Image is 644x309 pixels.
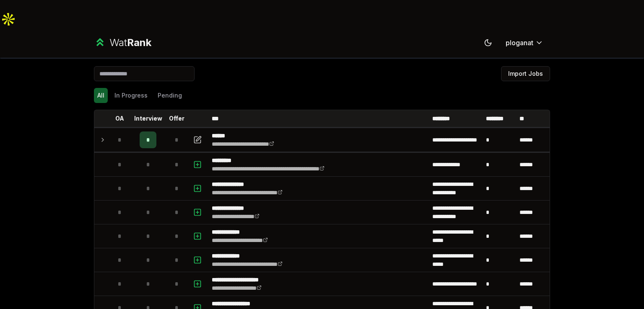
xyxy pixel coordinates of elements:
p: OA [115,114,124,123]
button: Pending [154,88,185,103]
p: Offer [169,114,184,123]
a: WatRank [94,36,151,49]
button: Import Jobs [501,66,550,81]
span: ploganat [506,38,533,48]
button: In Progress [111,88,151,103]
div: Wat [109,36,151,49]
p: Interview [134,114,162,123]
span: Rank [127,36,151,49]
button: All [94,88,108,103]
button: ploganat [499,35,550,50]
